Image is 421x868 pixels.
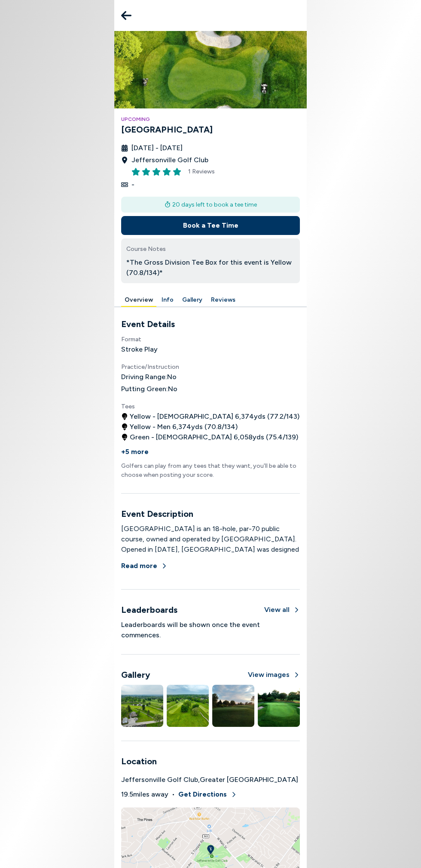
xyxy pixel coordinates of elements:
[130,411,299,422] span: Yellow - [DEMOGRAPHIC_DATA] 6,374 yds ( 77.2 / 143 )
[121,318,300,331] h3: Event Details
[121,789,168,800] span: 19.5 miles away
[207,293,239,307] button: Reviews
[121,344,300,355] h4: Stroke Play
[131,143,183,153] span: [DATE] - [DATE]
[126,245,166,253] span: Course Notes
[130,432,298,442] span: Green - [DEMOGRAPHIC_DATA] 6,058 yds ( 75.4 / 139 )
[121,336,141,343] span: Format
[114,31,307,108] img: Jeffersonville
[131,179,134,190] span: -
[130,422,238,432] span: Yellow - Men 6,374 yds ( 70.8 / 134 )
[142,167,150,176] button: Rate this item 2 stars
[264,605,300,615] button: View all
[179,293,206,307] button: Gallery
[248,670,300,680] button: View images
[158,293,177,307] button: Info
[173,167,181,176] button: Rate this item 5 stars
[121,603,177,616] h3: Leaderboards
[121,293,156,307] button: Overview
[131,167,140,176] button: Rate this item 1 stars
[178,785,237,804] button: Get Directions
[121,197,300,213] div: 20 days left to book a tee time
[121,668,150,681] h3: Gallery
[162,167,171,176] button: Rate this item 4 stars
[114,293,307,307] div: Manage your account
[121,461,300,479] p: Golfers can play from any tees that they want, you'll be able to choose when posting your score.
[121,507,300,520] h3: Event Description
[121,755,300,768] h3: Location
[126,257,295,278] p: *The Gross Division Tee Box for this event is Yellow (70.8/134)*
[188,167,215,176] span: 1 Reviews
[172,789,175,800] span: •
[121,372,300,382] h4: Driving Range: No
[121,442,149,461] button: +5 more
[121,775,298,785] span: Jeffersonville Golf Club , Greater [GEOGRAPHIC_DATA]
[152,167,161,176] button: Rate this item 3 stars
[131,155,208,165] span: Jeffersonville Golf Club
[121,403,135,410] span: Tees
[121,620,300,640] p: Leaderboards will be shown once the event commences.
[121,524,300,679] div: [GEOGRAPHIC_DATA] is an 18-hole, par-70 public course, owned and operated by [GEOGRAPHIC_DATA]. O...
[121,123,300,136] h3: [GEOGRAPHIC_DATA]
[121,556,168,575] button: Read more
[121,384,300,394] h4: Putting Green: No
[121,115,300,123] h4: Upcoming
[121,363,179,371] span: Practice/Instruction
[121,216,300,235] button: Book a Tee Time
